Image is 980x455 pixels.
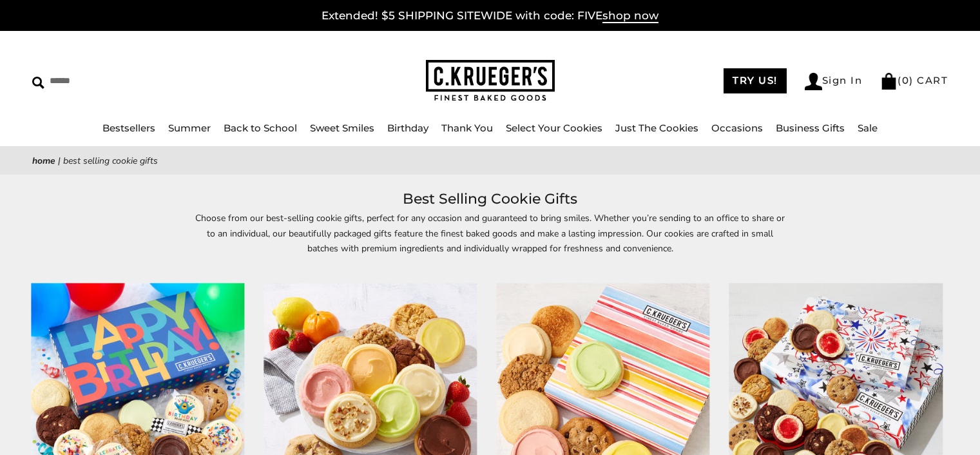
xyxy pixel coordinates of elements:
[858,122,878,134] a: Sale
[724,68,787,93] a: TRY US!
[322,9,658,23] a: Extended! $5 SHIPPING SITEWIDE with code: FIVEshop now
[32,153,948,168] nav: breadcrumbs
[602,9,658,23] span: shop now
[224,122,297,134] a: Back to School
[58,155,61,167] span: |
[615,122,698,134] a: Just The Cookies
[102,122,155,134] a: Bestsellers
[63,155,158,167] span: Best Selling Cookie Gifts
[902,74,910,86] span: 0
[880,74,948,86] a: (0) CART
[168,122,211,134] a: Summer
[711,122,763,134] a: Occasions
[880,73,898,90] img: Bag
[805,73,863,90] a: Sign In
[32,71,249,91] input: Search
[310,122,374,134] a: Sweet Smiles
[387,122,428,134] a: Birthday
[805,73,822,90] img: Account
[776,122,845,134] a: Business Gifts
[32,77,44,89] img: Search
[194,211,787,270] p: Choose from our best-selling cookie gifts, perfect for any occasion and guaranteed to bring smile...
[441,122,493,134] a: Thank You
[426,60,555,102] img: C.KRUEGER'S
[506,122,602,134] a: Select Your Cookies
[52,188,928,211] h1: Best Selling Cookie Gifts
[32,155,55,167] a: Home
